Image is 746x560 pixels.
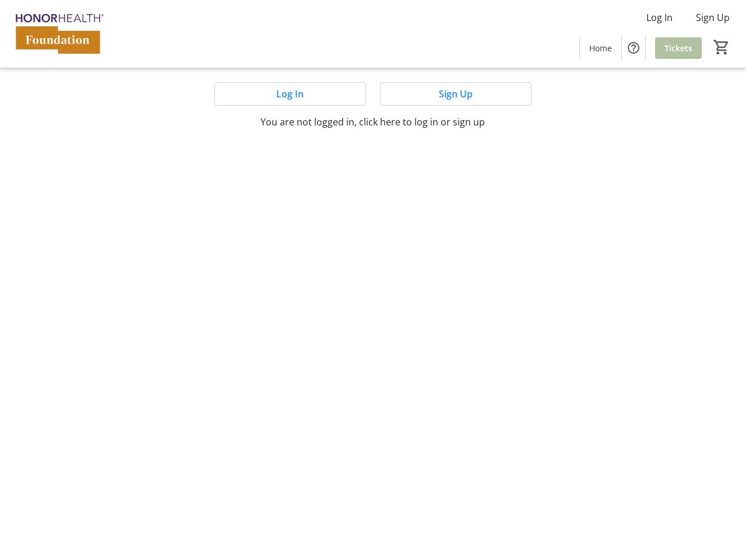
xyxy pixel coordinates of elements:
[711,37,732,58] button: Cart
[646,10,673,24] span: Log In
[214,82,366,106] button: Log In
[622,36,645,60] button: Help
[664,42,692,54] span: Tickets
[131,115,614,129] p: You are not logged in, click here to log in or sign up
[439,87,473,101] span: Sign Up
[655,37,702,59] a: Tickets
[276,87,304,101] span: Log In
[580,37,621,59] a: Home
[380,82,532,106] button: Sign Up
[7,5,111,63] img: HonorHealth Foundation's Logo
[687,8,739,27] button: Sign Up
[637,8,682,27] button: Log In
[589,42,612,54] span: Home
[696,10,730,24] span: Sign Up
